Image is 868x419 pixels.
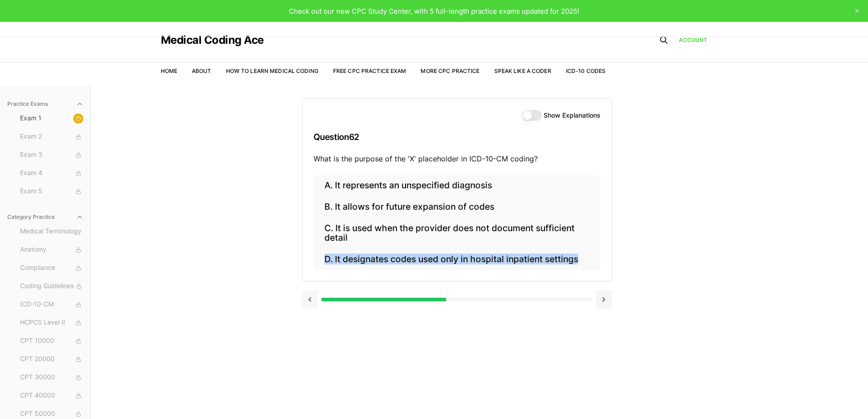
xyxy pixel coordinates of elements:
button: Anatomy [16,243,87,257]
span: CPT 30000 [20,372,83,383]
span: Exam 4 [20,168,83,178]
button: Exam 5 [16,184,87,199]
button: D. It designates codes used only in hospital inpatient settings [313,248,601,270]
a: How to Learn Medical Coding [226,67,318,74]
button: ICD-10-CM [16,297,87,312]
button: Compliance [16,261,87,275]
button: Exam 1 [16,111,87,126]
span: Coding Guidelines [20,281,83,291]
button: Exam 2 [16,129,87,144]
span: Exam 1 [20,114,83,124]
a: About [192,67,211,74]
span: Compliance [20,263,83,273]
button: CPT 40000 [16,388,87,403]
label: Show Explanations [544,112,601,119]
a: Speak Like a Coder [494,67,551,74]
span: ICD-10-CM [20,300,83,310]
button: A. It represents an unspecified diagnosis [313,175,601,197]
button: Exam 3 [16,148,87,162]
p: What is the purpose of the 'X' placeholder in ICD-10-CM coding? [313,153,601,164]
span: Anatomy [20,245,83,255]
button: CPT 20000 [16,352,87,367]
span: Check out our new CPC Study Center, with 5 full-length practice exams updated for 2025! [289,7,579,16]
span: Exam 3 [20,150,83,160]
button: close [850,4,864,18]
span: CPT 40000 [20,391,83,401]
span: HCPCS Level II [20,318,83,328]
button: Exam 4 [16,166,87,181]
h3: Question 62 [313,124,601,150]
span: Exam 5 [20,186,83,197]
button: Category Practice [4,210,87,224]
button: Coding Guidelines [16,279,87,294]
a: More CPC Practice [421,67,479,74]
span: Exam 2 [20,132,83,142]
button: Medical Terminology [16,224,87,239]
span: CPT 20000 [20,354,83,364]
a: Account [679,36,708,44]
a: Home [161,67,177,74]
span: CPT 10000 [20,336,83,346]
a: Free CPC Practice Exam [333,67,406,74]
span: CPT 50000 [20,409,83,419]
button: Practice Exams [4,97,87,111]
button: CPT 10000 [16,334,87,348]
a: ICD-10 Codes [566,67,606,74]
button: C. It is used when the provider does not document sufficient detail [313,217,601,248]
button: HCPCS Level II [16,316,87,330]
button: B. It allows for future expansion of codes [313,197,601,218]
a: Medical Coding Ace [161,35,264,46]
span: Medical Terminology [20,227,83,237]
button: CPT 30000 [16,370,87,385]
